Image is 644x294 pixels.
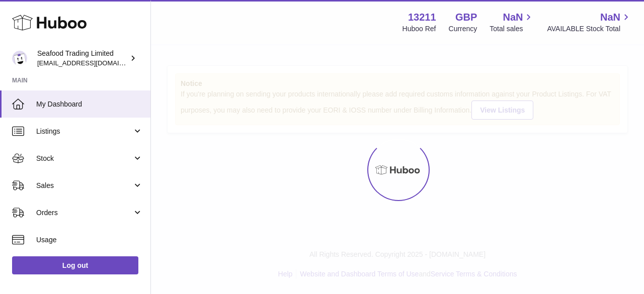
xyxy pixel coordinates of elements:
[36,127,132,136] span: Listings
[36,208,132,218] span: Orders
[36,154,132,163] span: Stock
[547,11,632,34] a: NaN AVAILABLE Stock Total
[490,24,534,34] span: Total sales
[503,11,523,24] span: NaN
[600,11,620,24] span: NaN
[36,100,143,109] span: My Dashboard
[449,24,477,34] div: Currency
[12,51,27,66] img: internalAdmin-13211@internal.huboo.com
[37,49,128,68] div: Seafood Trading Limited
[408,11,436,24] strong: 13211
[455,11,477,24] strong: GBP
[36,181,132,190] span: Sales
[12,256,138,274] a: Log out
[36,235,143,245] span: Usage
[403,24,436,34] div: Huboo Ref
[37,59,148,67] span: [EMAIL_ADDRESS][DOMAIN_NAME]
[490,11,534,34] a: NaN Total sales
[547,24,632,34] span: AVAILABLE Stock Total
